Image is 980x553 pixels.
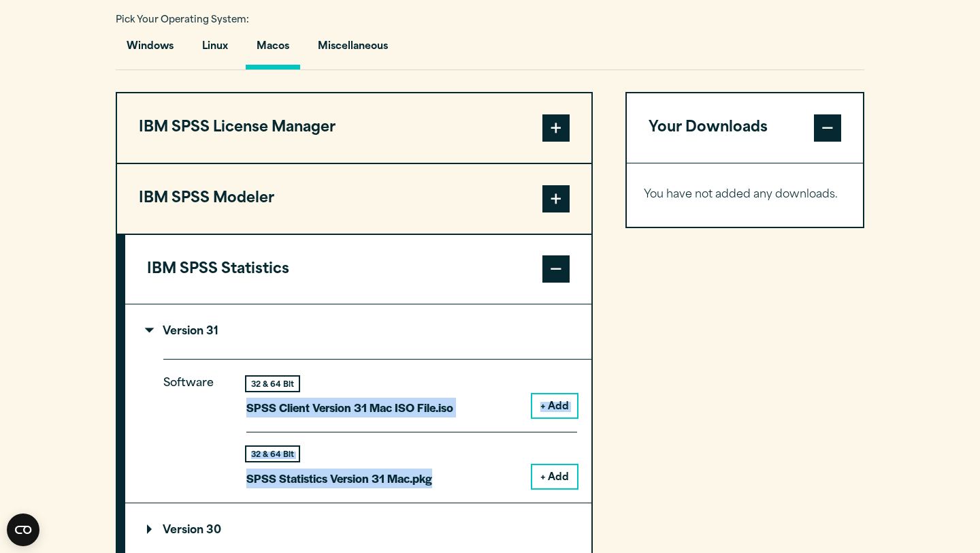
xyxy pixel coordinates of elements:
button: Windows [116,31,184,69]
button: Miscellaneous [307,31,399,69]
p: Version 30 [147,525,221,536]
button: Macos [246,31,300,69]
button: IBM SPSS Statistics [125,235,591,304]
div: 32 & 64 Bit [246,377,299,391]
button: Open CMP widget [7,513,39,546]
p: SPSS Client Version 31 Mac ISO File.iso [246,398,453,417]
p: Version 31 [147,326,218,337]
button: IBM SPSS Modeler [117,164,591,234]
button: + Add [532,465,577,488]
button: Your Downloads [627,93,863,163]
div: Your Downloads [627,163,863,227]
button: IBM SPSS License Manager [117,93,591,163]
summary: Version 31 [125,304,591,359]
button: + Add [532,394,577,417]
span: Pick Your Operating System: [116,16,249,25]
button: Linux [191,31,239,69]
div: 32 & 64 Bit [246,447,299,461]
p: Software [163,374,225,477]
p: You have not added any downloads. [644,185,846,205]
p: SPSS Statistics Version 31 Mac.pkg [246,469,432,488]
